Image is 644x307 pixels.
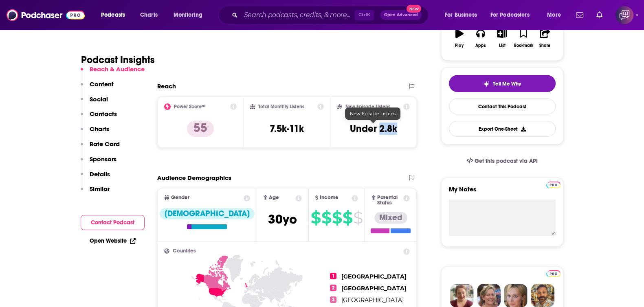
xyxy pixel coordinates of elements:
[546,180,560,188] a: Pro website
[321,211,331,224] span: $
[81,110,117,125] button: Contacts
[615,6,633,24] img: User Profile
[546,182,560,188] img: Podchaser Pro
[460,151,545,171] a: Get this podcast via API
[341,285,407,292] span: [GEOGRAPHIC_DATA]
[541,9,571,22] button: open menu
[514,43,533,48] div: Bookmark
[449,185,556,200] label: My Notes
[90,80,114,88] p: Content
[439,9,487,22] button: open menu
[226,6,436,24] div: Search podcasts, credits, & more...
[187,121,214,137] p: 55
[320,195,338,200] span: Income
[241,9,355,22] input: Search podcasts, credits, & more...
[81,155,116,170] button: Sponsors
[573,8,587,22] a: Show notifications dropdown
[330,273,336,279] span: 1
[353,211,363,224] span: $
[485,9,541,22] button: open menu
[90,125,109,133] p: Charts
[173,248,196,254] span: Countries
[81,95,108,110] button: Social
[135,9,163,22] a: Charts
[81,215,145,230] button: Contact Podcast
[90,65,145,73] p: Reach & Audience
[513,24,534,53] button: Bookmark
[350,123,397,135] h3: Under 2.8k
[7,7,85,23] img: Podchaser - Follow, Share and Rate Podcasts
[90,237,136,244] a: Open Website
[355,10,374,20] span: Ctrl K
[174,104,206,110] h2: Power Score™
[449,121,556,137] button: Export One-Sheet
[157,174,231,182] h2: Audience Demographics
[343,211,352,224] span: $
[455,43,464,48] div: Play
[330,285,336,291] span: 2
[483,81,490,87] img: tell me why sparkle
[493,81,521,87] span: Tell Me Why
[490,9,530,21] span: For Podcasters
[534,24,555,53] button: Share
[547,9,561,21] span: More
[475,158,538,164] span: Get this podcast via API
[174,9,202,21] span: Monitoring
[491,24,512,53] button: List
[270,123,304,135] h3: 7.5k-11k
[311,211,321,224] span: $
[449,75,556,92] button: tell me why sparkleTell Me Why
[81,65,145,80] button: Reach & Audience
[499,43,506,48] div: List
[90,155,116,163] p: Sponsors
[377,195,402,206] span: Parental Status
[615,6,633,24] button: Show profile menu
[81,80,114,95] button: Content
[350,111,396,116] span: New Episode Listens
[81,140,120,155] button: Rate Card
[345,104,390,110] h2: New Episode Listens
[332,211,342,224] span: $
[341,273,407,280] span: [GEOGRAPHIC_DATA]
[407,5,421,13] span: New
[593,8,606,22] a: Show notifications dropdown
[81,54,155,66] h1: Podcast Insights
[546,269,560,277] a: Pro website
[160,208,255,219] div: [DEMOGRAPHIC_DATA]
[171,195,189,200] span: Gender
[168,9,213,22] button: open menu
[449,99,556,114] a: Contact This Podcast
[90,170,110,178] p: Details
[539,43,550,48] div: Share
[470,24,491,53] button: Apps
[101,9,125,21] span: Podcasts
[384,13,418,17] span: Open Advanced
[374,212,407,224] div: Mixed
[140,9,158,21] span: Charts
[330,296,336,303] span: 3
[81,185,110,200] button: Similar
[546,270,560,277] img: Podchaser Pro
[90,95,108,103] p: Social
[341,296,404,304] span: [GEOGRAPHIC_DATA]
[90,185,110,193] p: Similar
[269,195,279,200] span: Age
[258,104,304,110] h2: Total Monthly Listens
[90,110,117,118] p: Contacts
[81,170,110,185] button: Details
[81,125,109,140] button: Charts
[380,10,422,20] button: Open AdvancedNew
[95,9,136,22] button: open menu
[449,24,470,53] button: Play
[445,9,477,21] span: For Business
[268,211,297,227] span: 30 yo
[475,43,486,48] div: Apps
[90,140,120,148] p: Rate Card
[157,82,176,90] h2: Reach
[615,6,633,24] span: Logged in as corioliscompany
